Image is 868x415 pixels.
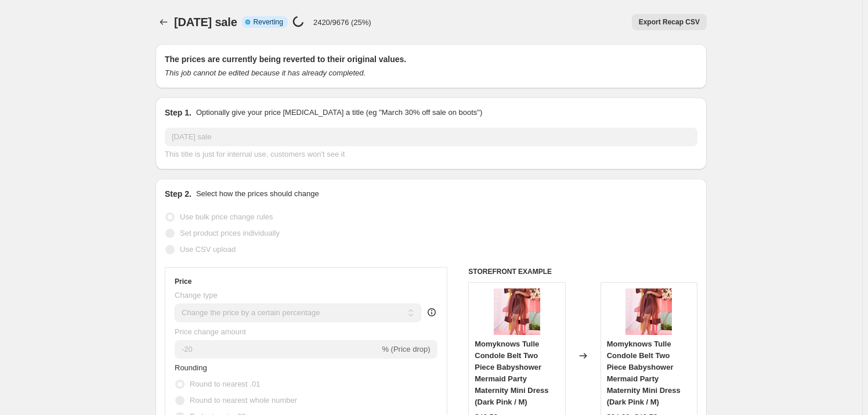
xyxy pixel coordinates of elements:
h2: Step 1. [165,107,191,118]
span: Price change amount [175,327,246,336]
span: [DATE] sale [174,16,237,28]
span: Change type [175,291,218,299]
h3: Price [175,277,191,286]
button: Export Recap CSV [632,14,707,30]
span: Export Recap CSV [639,17,700,27]
span: Momyknows Tulle Condole Belt Two Piece Babyshower Mermaid Party Maternity Mini Dress (Dark Pink / M) [607,340,681,406]
span: % (Price drop) [382,345,430,353]
h6: STOREFRONT EXAMPLE [468,267,697,276]
span: This title is just for internal use, customers won't see it [165,150,345,158]
h2: The prices are currently being reverted to their original values. [165,53,697,65]
span: Reverting [254,17,283,27]
span: Use bulk price change rules [180,212,273,221]
span: Momyknows Tulle Condole Belt Two Piece Babyshower Mermaid Party Maternity Mini Dress (Dark Pink / M) [475,340,548,406]
span: Round to nearest .01 [190,380,260,388]
span: Set product prices individually [180,229,280,237]
img: PD210104101663-1_80x.jpg [625,288,672,335]
input: -15 [175,340,379,359]
h2: Step 2. [165,188,191,200]
input: 30% off holiday sale [165,128,697,146]
button: Price change jobs [155,14,172,30]
span: Use CSV upload [180,245,236,254]
i: This job cannot be edited because it has already completed. [165,68,366,77]
span: Round to nearest whole number [190,396,297,405]
img: PD210104101663-1_80x.jpg [494,288,540,335]
span: Rounding [175,363,207,372]
p: Select how the prices should change [196,188,319,200]
p: 2420/9676 (25%) [313,18,371,27]
p: Optionally give your price [MEDICAL_DATA] a title (eg "March 30% off sale on boots") [196,107,482,118]
div: help [426,306,437,318]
